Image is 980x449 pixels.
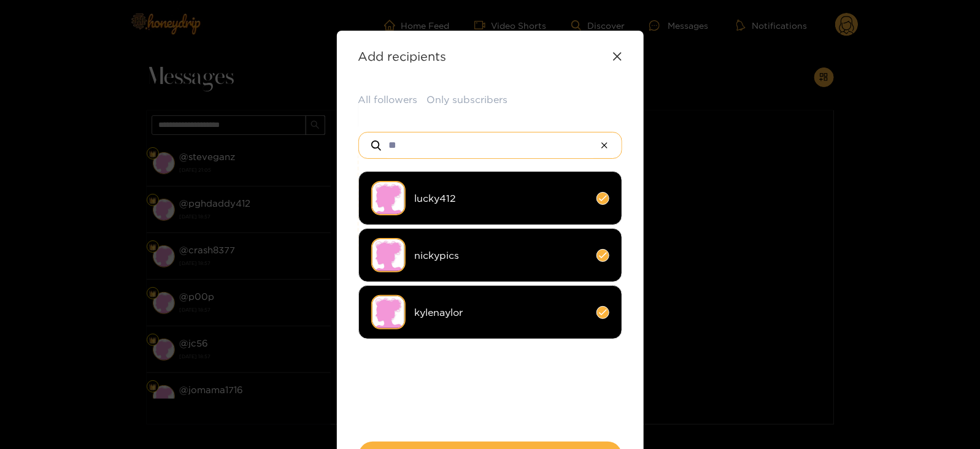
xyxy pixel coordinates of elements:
[415,191,587,205] span: lucky412
[415,305,587,320] span: kylenaylor
[358,49,447,63] strong: Add recipients
[427,93,508,107] button: Only subscribers
[371,295,406,329] img: no-avatar.png
[371,238,406,272] img: no-avatar.png
[415,248,587,263] span: nickypics
[358,93,418,107] button: All followers
[371,181,406,215] img: no-avatar.png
